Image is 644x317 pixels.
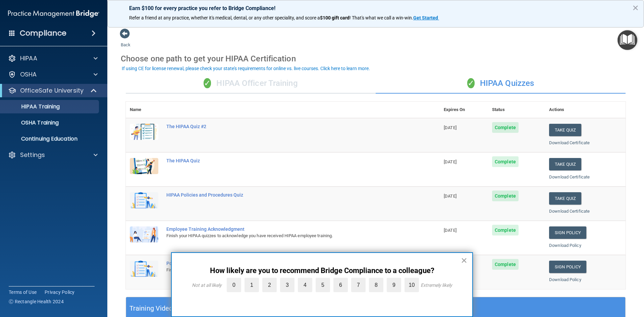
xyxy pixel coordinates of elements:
span: Complete [492,156,519,167]
a: Download Certificate [549,174,590,179]
div: Extremely likely [421,282,452,288]
a: Sign Policy [549,261,586,273]
a: Privacy Policy [45,289,75,296]
label: 1 [245,278,259,292]
p: OSHA Training [4,119,59,126]
span: Complete [492,259,519,270]
strong: Get Started [413,15,438,20]
div: Finish your HIPAA quizzes to acknowledge you have received HIPAA employee training. [166,232,406,240]
span: ✓ [467,78,475,88]
a: Download Certificate [549,209,590,214]
button: Open Resource Center [618,30,637,50]
span: [DATE] [444,228,457,233]
div: Finish your HIPAA quizzes to acknowledge you have received your organization’s HIPAA policies. [166,266,406,274]
div: Choose one path to get your HIPAA Certification [121,49,631,68]
label: 2 [262,278,277,292]
div: The HIPAA Quiz [166,158,406,163]
a: Back [121,34,130,47]
label: 7 [351,278,366,292]
h4: Compliance [20,29,66,38]
th: Expires On [440,102,488,118]
button: Close [632,2,639,13]
button: Take Quiz [549,124,581,136]
div: Policies Acknowledgment [166,261,406,266]
p: Continuing Education [4,136,96,142]
th: Name [126,102,162,118]
p: OSHA [20,70,37,78]
span: [DATE] [444,159,457,164]
a: Download Policy [549,243,581,248]
div: HIPAA Officer Training [126,73,376,94]
button: Take Quiz [549,192,581,205]
button: If using CE for license renewal, please check your state's requirements for online vs. live cours... [121,65,371,72]
p: How likely are you to recommend Bridge Compliance to a colleague? [185,266,459,275]
span: [DATE] [444,125,457,130]
label: 4 [298,278,312,292]
div: HIPAA Quizzes [376,73,626,94]
label: 6 [333,278,348,292]
th: Status [488,102,545,118]
div: The HIPAA Quiz #2 [166,124,406,129]
p: OfficeSafe University [20,87,84,95]
span: Complete [492,122,519,133]
span: ✓ [204,78,211,88]
span: [DATE] [444,194,457,199]
span: ! That's what we call a win-win. [350,15,413,20]
div: HIPAA Policies and Procedures Quiz [166,192,406,198]
span: Refer a friend at any practice, whether it's medical, dental, or any other speciality, and score a [129,15,320,20]
span: Complete [492,225,519,235]
p: Earn $100 for every practice you refer to Bridge Compliance! [129,5,622,11]
button: Take Quiz [549,158,581,170]
a: Terms of Use [9,289,37,296]
p: HIPAA Training [4,103,60,110]
span: Complete [492,191,519,201]
a: Sign Policy [549,226,586,239]
strong: $100 gift card [320,15,350,20]
div: Employee Training Acknowledgment [166,226,406,232]
div: If using CE for license renewal, please check your state's requirements for online vs. live cours... [122,66,370,71]
span: Ⓒ Rectangle Health 2024 [9,298,64,305]
a: Download Policy [549,277,581,282]
img: PMB logo [8,7,99,20]
p: HIPAA [20,54,37,62]
label: 5 [316,278,330,292]
label: 10 [405,278,419,292]
label: 9 [387,278,401,292]
label: 0 [227,278,241,292]
h5: Training Videos [129,303,176,314]
th: Actions [545,102,626,118]
a: Download Certificate [549,140,590,145]
button: Close [461,255,467,266]
label: 3 [280,278,294,292]
p: Settings [20,151,45,159]
div: Not at all likely [192,282,222,288]
label: 8 [369,278,383,292]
